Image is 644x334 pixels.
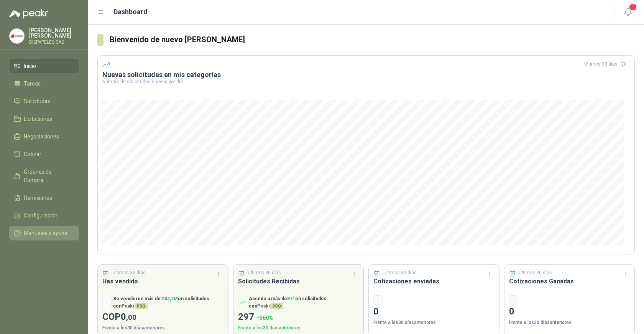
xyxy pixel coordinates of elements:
[9,191,79,205] a: Remisiones
[102,276,223,286] h3: Has vendido
[24,97,50,105] span: Solicitudes
[373,319,495,326] p: Frente a los 30 días anteriores
[9,76,79,91] a: Tareas
[373,295,383,304] div: -
[238,324,359,332] p: Frente a los 30 días anteriores
[24,168,72,184] span: Órdenes de Compra
[509,319,630,326] p: Frente a los 30 días anteriores
[9,9,48,18] img: Logo peakr
[110,34,635,46] h3: Bienvenido de nuevo [PERSON_NAME]
[102,310,223,324] p: COP
[519,269,552,276] p: Últimos 30 días
[135,303,148,309] span: PRO
[621,5,635,19] button: 1
[113,7,148,17] h1: Dashboard
[24,211,58,220] span: Configuración
[287,296,295,301] span: 871
[383,269,417,276] p: Últimos 30 días
[9,59,79,73] a: Inicio
[248,269,281,276] p: Últimos 30 días
[24,229,67,237] span: Manuales y ayuda
[102,298,112,307] div: -
[24,150,41,158] span: Cotizar
[102,70,630,79] h3: Nuevas solicitudes en mis categorías
[9,165,79,188] a: Órdenes de Compra
[10,29,24,43] img: Company Logo
[249,295,359,310] p: Accede a más de en solicitudes con
[584,58,630,70] div: Últimos 30 días
[126,313,136,322] span: ,00
[24,115,52,123] span: Licitaciones
[24,79,41,88] span: Tareas
[373,304,495,319] p: 0
[509,276,630,286] h3: Cotizaciones Ganadas
[257,303,283,309] span: Peakr
[238,276,359,286] h3: Solicitudes Recibidas
[629,3,637,11] span: 1
[121,311,136,322] span: 0
[256,315,273,321] span: + 560 %
[509,304,630,319] p: 0
[29,40,79,44] p: DISPAPELES SAS
[102,324,223,332] p: Frente a los 30 días anteriores
[270,303,283,309] span: PRO
[122,303,148,309] span: Peakr
[238,310,359,324] p: 297
[9,94,79,109] a: Solicitudes
[24,132,59,141] span: Negociaciones
[112,269,146,276] p: Últimos 30 días
[9,208,79,223] a: Configuración
[9,226,79,240] a: Manuales y ayuda
[9,129,79,144] a: Negociaciones
[24,194,52,202] span: Remisiones
[9,112,79,126] a: Licitaciones
[113,295,223,310] p: Se vendieron más de en solicitudes con
[102,79,630,84] p: Número de solicitudes nuevas por día
[373,276,495,286] h3: Cotizaciones enviadas
[162,296,178,301] span: $ 84,2M
[509,295,518,304] div: -
[9,147,79,161] a: Cotizar
[24,62,36,70] span: Inicio
[29,28,79,38] p: [PERSON_NAME] [PERSON_NAME]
